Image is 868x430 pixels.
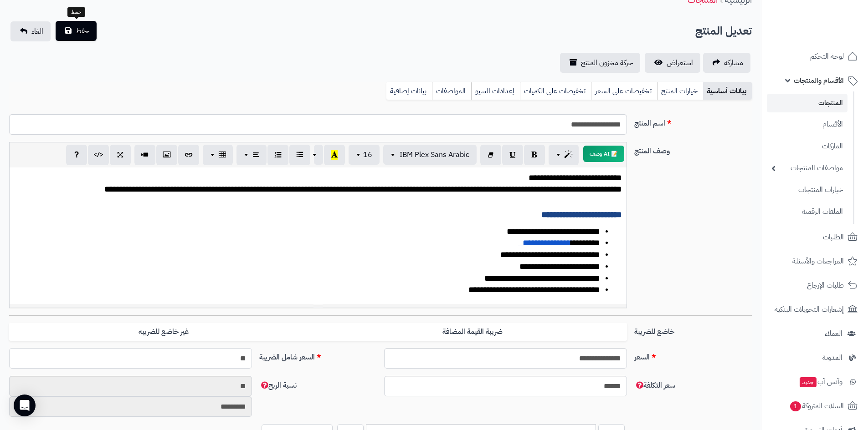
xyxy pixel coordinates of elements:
[767,137,847,156] a: الماركات
[810,50,844,63] span: لوحة التحكم
[767,180,847,200] a: خيارات المنتجات
[695,22,752,40] h2: تعديل المنتج
[806,20,859,40] img: logo-2.png
[583,146,624,162] button: 📝 AI وصف
[767,298,863,320] a: إشعارات التحويلات البنكية
[775,303,844,316] span: إشعارات التحويلات البنكية
[581,57,633,68] span: حركة مخزون المنتج
[520,82,591,100] a: تخفيضات على الكميات
[790,401,801,411] span: 1
[767,371,863,393] a: وآتس آبجديد
[767,115,847,134] a: الأقسام
[631,323,755,337] label: خاضع للضريبة
[363,149,372,160] span: 16
[789,400,844,412] span: السلات المتروكة
[631,348,755,363] label: السعر
[400,149,469,160] span: IBM Plex Sans Arabic
[76,25,89,36] span: حفظ
[823,231,844,243] span: الطلبات
[560,53,640,73] a: حركة مخزون المنتج
[767,274,863,296] a: طلبات الإرجاع
[56,21,97,41] button: حفظ
[807,279,844,292] span: طلبات الإرجاع
[794,74,844,87] span: الأقسام والمنتجات
[657,82,703,100] a: خيارات المنتج
[792,255,844,268] span: المراجعات والأسئلة
[767,347,863,369] a: المدونة
[31,26,43,37] span: الغاء
[9,323,318,341] label: غير خاضع للضريبه
[386,82,432,100] a: بيانات إضافية
[432,82,471,100] a: المواصفات
[318,323,627,341] label: ضريبة القيمة المضافة
[767,46,863,67] a: لوحة التحكم
[822,351,842,364] span: المدونة
[645,53,700,73] a: استعراض
[800,377,817,387] span: جديد
[767,202,847,222] a: الملفات الرقمية
[631,114,755,129] label: اسم المنتج
[259,380,297,391] span: نسبة الربح
[703,82,752,100] a: بيانات أساسية
[591,82,657,100] a: تخفيضات على السعر
[799,375,842,388] span: وآتس آب
[703,53,750,73] a: مشاركه
[471,82,520,100] a: إعدادات السيو
[67,7,85,17] div: حفظ
[634,380,675,391] span: سعر التكلفة
[349,145,380,165] button: 16
[767,94,847,112] a: المنتجات
[383,145,477,165] button: IBM Plex Sans Arabic
[825,327,842,340] span: العملاء
[256,348,380,363] label: السعر شامل الضريبة
[767,250,863,272] a: المراجعات والأسئلة
[724,57,743,68] span: مشاركه
[667,57,693,68] span: استعراض
[767,158,847,178] a: مواصفات المنتجات
[631,142,755,157] label: وصف المنتج
[10,21,51,41] a: الغاء
[767,323,863,344] a: العملاء
[14,395,36,416] div: Open Intercom Messenger
[767,226,863,248] a: الطلبات
[767,395,863,417] a: السلات المتروكة1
